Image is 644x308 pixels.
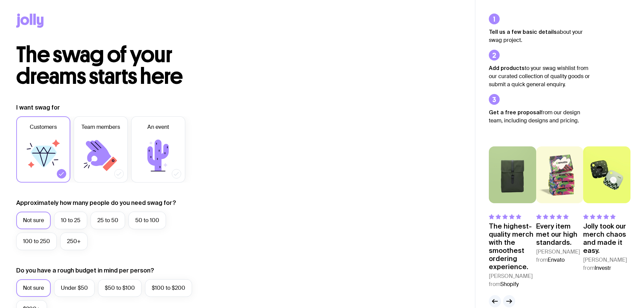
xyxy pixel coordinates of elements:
span: The swag of your dreams starts here [16,41,183,90]
cite: [PERSON_NAME] from [489,272,536,288]
p: Every item met our high standards. [536,222,583,246]
label: Not sure [16,212,51,229]
p: The highest-quality merch with the smoothest ordering experience. [489,222,536,271]
p: Jolly took our merch chaos and made it easy. [583,222,630,255]
span: Envato [548,256,565,263]
label: Not sure [16,279,51,297]
label: Approximately how many people do you need swag for? [16,199,176,207]
p: from our design team, including designs and pricing. [489,108,590,125]
label: 100 to 250 [16,233,57,250]
strong: Get a free proposal [489,109,541,115]
label: Do you have a rough budget in mind per person? [16,266,154,275]
label: Under $50 [54,279,95,297]
span: Shopify [500,281,519,288]
span: Customers [30,123,57,131]
label: 10 to 25 [54,212,87,229]
strong: Add products [489,65,525,71]
p: to your swag wishlist from our curated collection of quality goods or submit a quick general enqu... [489,64,590,89]
label: I want swag for [16,103,60,112]
cite: [PERSON_NAME] from [536,248,583,264]
label: $100 to $200 [145,279,192,297]
label: 50 to 100 [128,212,166,229]
span: An event [147,123,169,131]
label: $50 to $100 [98,279,142,297]
label: 250+ [60,233,88,250]
p: about your swag project. [489,28,590,44]
span: Team members [81,123,120,131]
span: Investr [595,264,611,271]
cite: [PERSON_NAME] from [583,256,630,272]
label: 25 to 50 [91,212,125,229]
strong: Tell us a few basic details [489,29,557,35]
